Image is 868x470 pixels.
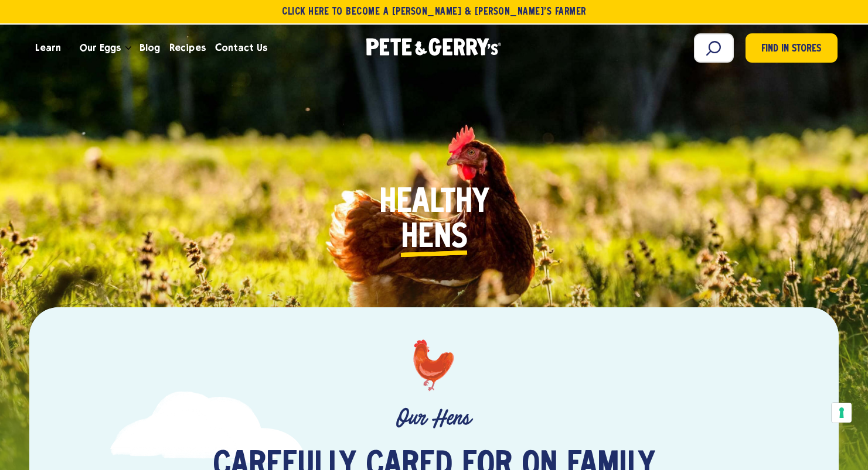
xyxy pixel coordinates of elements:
button: Your consent preferences for tracking technologies [832,403,852,423]
input: Search [694,33,734,63]
span: Blog [139,40,160,55]
span: Healthy [379,186,489,221]
p: Our Hens [97,406,771,431]
span: Contact Us [215,40,267,55]
button: Open the dropdown menu for Our Eggs [125,46,131,50]
a: Find in Stores [746,33,838,63]
button: Open the dropdown menu for Learn [66,46,72,50]
a: Blog [135,32,165,64]
span: Learn [35,40,61,55]
a: Contact Us [210,32,272,64]
span: Recipes [169,40,205,55]
span: Our Eggs [80,40,121,55]
span: Find in Stores [761,42,821,57]
i: s [451,221,468,256]
a: Recipes [165,32,210,64]
a: Our Eggs [75,32,125,64]
a: Learn [30,32,66,64]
